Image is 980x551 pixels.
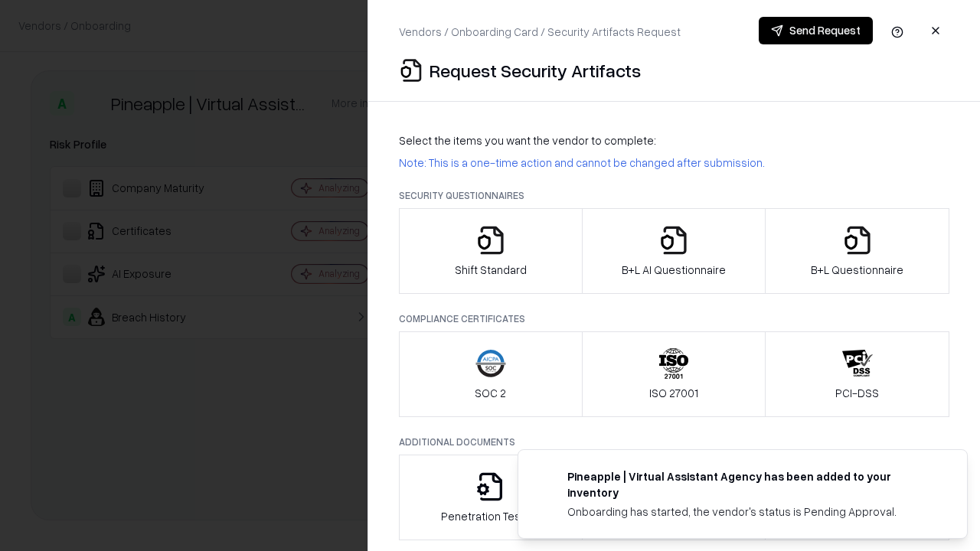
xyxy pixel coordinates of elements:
[567,468,930,500] div: Pineapple | Virtual Assistant Agency has been added to your inventory
[441,508,540,524] p: Penetration Testing
[582,331,766,417] button: ISO 27001
[399,312,949,325] p: Compliance Certificates
[430,58,641,83] p: Request Security Artifacts
[399,155,949,171] p: Note: This is a one-time action and cannot be changed after submission.
[399,24,681,40] p: Vendors / Onboarding Card / Security Artifacts Request
[649,385,698,401] p: ISO 27001
[399,435,949,448] p: Additional Documents
[399,208,583,294] button: Shift Standard
[399,455,583,540] button: Penetration Testing
[759,17,873,44] button: Send Request
[811,262,903,278] p: B+L Questionnaire
[399,189,949,202] p: Security Questionnaires
[455,262,527,278] p: Shift Standard
[765,208,949,294] button: B+L Questionnaire
[765,331,949,417] button: PCI-DSS
[622,262,726,278] p: B+L AI Questionnaire
[537,468,555,487] img: trypineapple.com
[475,385,506,401] p: SOC 2
[399,331,583,417] button: SOC 2
[835,385,879,401] p: PCI-DSS
[399,132,949,148] p: Select the items you want the vendor to complete:
[582,208,766,294] button: B+L AI Questionnaire
[567,504,930,520] div: Onboarding has started, the vendor's status is Pending Approval.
